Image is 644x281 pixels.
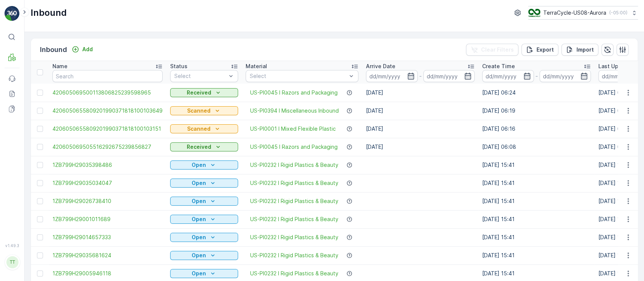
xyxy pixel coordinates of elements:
[174,72,226,80] p: Select
[5,249,20,275] button: TT
[187,107,211,115] p: Scanned
[521,44,558,56] button: Export
[170,160,238,170] button: Open
[52,89,163,96] a: 420605069500113806825239598965
[478,156,595,174] td: [DATE] 15:41
[170,179,238,188] button: Open
[250,197,338,205] a: US-PI0232 I Rigid Plastics & Beauty
[170,142,238,151] button: Received
[52,63,68,70] p: Name
[37,216,43,222] div: Toggle Row Selected
[52,197,163,205] a: 1ZB799H29026738410
[561,44,598,56] button: Import
[423,70,475,82] input: dd/mm/yyyy
[419,72,422,81] p: -
[250,270,338,277] a: US-PI0232 I Rigid Plastics & Beauty
[482,63,515,70] p: Create Time
[246,63,267,70] p: Material
[187,89,211,96] p: Received
[69,45,96,54] button: Add
[478,228,595,246] td: [DATE] 15:41
[250,143,338,151] a: US-PI0045 I Razors and Packaging
[52,143,163,151] a: 420605069505516292675239856827
[52,234,163,241] a: 1ZB799H29014657333
[52,252,163,259] a: 1ZB799H29035681624
[250,125,336,133] a: US-PI0001 I Mixed Flexible Plastic
[192,197,206,205] p: Open
[37,144,43,150] div: Toggle Row Selected
[362,120,478,138] td: [DATE]
[5,6,20,21] img: logo
[52,125,163,133] a: 4206050655809201990371818100103151
[543,9,606,17] p: TerraCycle-US08-Aurora
[37,270,43,276] div: Toggle Row Selected
[576,46,594,53] p: Import
[170,63,188,70] p: Status
[82,46,93,53] p: Add
[539,70,591,82] input: dd/mm/yyyy
[478,84,595,102] td: [DATE] 06:24
[170,233,238,242] button: Open
[170,197,238,206] button: Open
[37,90,43,96] div: Toggle Row Selected
[170,215,238,224] button: Open
[250,89,338,96] a: US-PI0045 I Razors and Packaging
[192,179,206,187] p: Open
[192,234,206,241] p: Open
[250,179,338,187] a: US-PI0232 I Rigid Plastics & Beauty
[481,46,514,53] p: Clear Filters
[52,270,163,277] a: 1ZB799H29005946118
[250,252,338,259] a: US-PI0232 I Rigid Plastics & Beauty
[52,161,163,169] a: 1ZB799H29035398486
[250,72,347,80] p: Select
[52,107,163,115] a: 4206050655809201990371818100103649
[37,108,43,114] div: Toggle Row Selected
[52,70,163,82] input: Search
[40,44,67,55] p: Inbound
[37,252,43,258] div: Toggle Row Selected
[192,161,206,169] p: Open
[170,88,238,97] button: Received
[478,192,595,210] td: [DATE] 15:41
[170,251,238,260] button: Open
[366,63,395,70] p: Arrive Date
[192,270,206,277] p: Open
[362,84,478,102] td: [DATE]
[192,252,206,259] p: Open
[250,107,339,115] a: US-PI0394 I Miscellaneous Inbound
[52,215,163,223] a: 1ZB799H29001011689
[609,10,627,16] p: ( -05:00 )
[366,70,418,82] input: dd/mm/yyyy
[528,6,638,20] button: TerraCycle-US08-Aurora(-05:00)
[52,179,163,187] a: 1ZB799H29035034047
[37,126,43,132] div: Toggle Row Selected
[535,72,538,81] p: -
[187,125,211,133] p: Scanned
[187,143,211,151] p: Received
[528,9,540,17] img: image_ci7OI47.png
[5,243,20,248] span: v 1.49.3
[478,246,595,264] td: [DATE] 15:41
[362,138,478,156] td: [DATE]
[536,46,554,53] p: Export
[37,234,43,240] div: Toggle Row Selected
[250,215,338,223] a: US-PI0232 I Rigid Plastics & Beauty
[478,138,595,156] td: [DATE] 06:08
[482,70,534,82] input: dd/mm/yyyy
[250,161,338,169] a: US-PI0232 I Rigid Plastics & Beauty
